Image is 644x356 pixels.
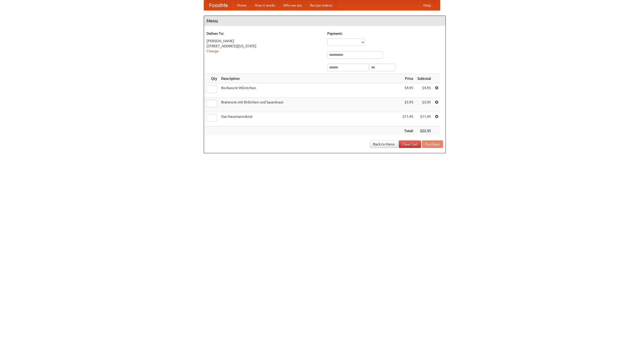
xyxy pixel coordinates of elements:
[207,38,322,44] div: [PERSON_NAME]
[415,98,433,112] td: $5.95
[219,74,400,83] th: Description
[207,31,322,36] h5: Deliver To:
[400,98,415,112] td: $5.95
[419,0,435,10] a: Help
[207,49,219,53] a: Change
[279,0,306,10] a: Who we are
[207,44,322,49] div: [STREET_ADDRESS][US_STATE]
[400,74,415,83] th: Price
[327,31,443,36] h5: Payment:
[415,112,433,126] td: $11.45
[204,16,446,26] h4: Menu
[204,0,233,10] a: FoodMe
[400,83,415,98] td: $4.95
[399,140,421,148] a: Clear Cart
[219,83,400,98] td: Bockwurst Würstchen
[400,112,415,126] td: $11.45
[370,140,398,148] a: Back to Menu
[251,0,279,10] a: How it works
[306,0,336,10] a: Recipe videos
[415,126,433,136] th: $22.35
[233,0,251,10] a: Home
[204,74,219,83] th: Qty
[415,74,433,83] th: Subtotal
[219,98,400,112] td: Bratwurst mit Brötchen und Sauerkraut
[400,126,415,136] th: Total:
[219,112,400,126] td: Das Hausmannskost
[415,83,433,98] td: $4.95
[422,140,443,148] button: Purchase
